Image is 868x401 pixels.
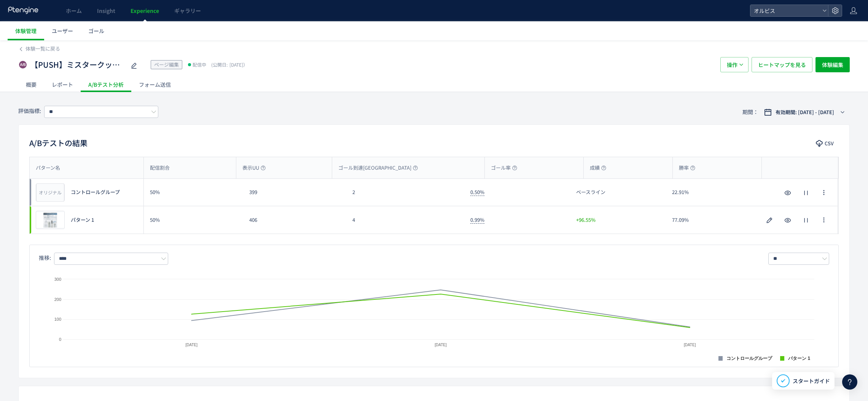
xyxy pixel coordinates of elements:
span: ゴール到達[GEOGRAPHIC_DATA] [338,164,418,172]
span: ベースライン [576,189,605,196]
span: [DATE]） [209,61,248,68]
text: コントロールグループ [726,356,772,361]
text: 200 [54,297,61,302]
text: [DATE] [435,343,447,347]
span: 0.50% [470,188,484,196]
div: フォーム送信 [131,77,178,92]
div: オリジナル [36,183,64,202]
div: 406 [243,206,346,234]
span: パターン名 [36,164,60,172]
text: [DATE] [186,343,198,347]
text: 300 [54,277,61,282]
span: 成績 [590,164,606,172]
span: 推移: [39,254,51,261]
span: パターン 1 [71,216,94,224]
text: 100 [54,317,61,321]
span: ホーム [66,7,82,14]
text: [DATE] [684,343,696,347]
span: 体験管理 [15,27,37,35]
div: 50% [144,206,243,234]
span: 体験編集 [822,57,843,72]
span: ユーザー [52,27,73,35]
span: ヒートマップを見る [758,57,806,72]
span: (公開日: [211,61,228,68]
span: +96.55% [576,216,596,224]
button: ヒートマップを見る [752,57,812,72]
text: パターン 1 [788,356,810,361]
span: 【PUSH】ミスタークッションLPO [30,59,126,70]
span: ゴール [88,27,104,35]
button: 体験編集 [815,57,850,72]
button: 操作 [720,57,749,72]
span: オルビス [752,5,819,16]
span: 操作 [727,57,737,72]
span: 期間： [742,106,758,118]
span: CSV [825,137,834,150]
span: Experience [131,7,159,14]
span: 勝率 [679,164,695,172]
span: 評価指標: [18,107,41,115]
span: スタートガイド [793,377,830,385]
div: 4 [346,206,464,234]
span: ページ編集 [154,61,179,68]
span: 表示UU [242,164,266,172]
text: 0 [59,337,61,342]
div: A/Bテスト分析 [81,77,131,92]
span: 配信割合 [150,164,170,172]
span: 0.99% [470,216,484,224]
div: 77.09% [666,206,762,234]
span: 配信中 [193,61,206,68]
button: 有効期間: [DATE] - [DATE] [759,106,850,118]
span: Insight [97,7,115,14]
span: 有効期間: [DATE] - [DATE] [776,108,834,116]
span: ゴール率 [491,164,517,172]
div: 50% [144,179,243,206]
span: コントロールグループ [71,189,120,196]
span: ギャラリー [174,7,201,14]
div: レポート [44,77,81,92]
button: CSV [812,137,839,150]
div: 22.91% [666,179,762,206]
div: 399 [243,179,346,206]
span: 体験一覧に戻る [25,45,60,52]
div: 2 [346,179,464,206]
h2: A/Bテストの結果 [29,137,88,149]
div: 概要 [18,77,44,92]
img: cc75abd3d48aa8f808243533ff0941a81759138956770.jpeg [36,211,64,229]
